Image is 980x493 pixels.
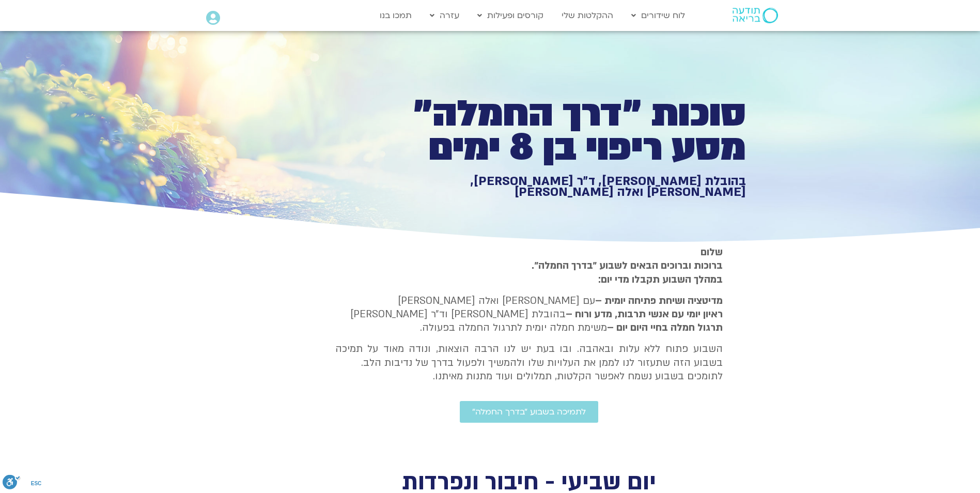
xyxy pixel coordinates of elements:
[388,97,746,165] h1: סוכות ״דרך החמלה״ מסע ריפוי בן 8 ימים
[425,6,464,25] a: עזרה
[556,6,618,25] a: ההקלטות שלי
[388,176,746,198] h1: בהובלת [PERSON_NAME], ד״ר [PERSON_NAME], [PERSON_NAME] ואלה [PERSON_NAME]
[375,6,417,25] a: תמכו בנו
[299,472,759,493] h2: יום שביעי - חיבור ונפרדות
[701,245,723,259] strong: שלום
[335,342,723,383] p: השבוע פתוח ללא עלות ובאהבה. ובו בעת יש לנו הרבה הוצאות, ונודה מאוד על תמיכה בשבוע הזה שתעזור לנו ...
[472,6,549,25] a: קורסים ופעילות
[566,307,723,321] b: ראיון יומי עם אנשי תרבות, מדע ורוח –
[733,8,778,23] img: תודעה בריאה
[607,321,723,334] b: תרגול חמלה בחיי היום יום –
[595,294,723,307] strong: מדיטציה ושיחת פתיחה יומית –
[532,259,723,286] strong: ברוכות וברוכים הבאים לשבוע ״בדרך החמלה״. במהלך השבוע תקבלו מדי יום:
[472,407,586,417] span: לתמיכה בשבוע ״בדרך החמלה״
[626,6,690,25] a: לוח שידורים
[460,401,598,423] a: לתמיכה בשבוע ״בדרך החמלה״
[335,294,723,335] p: עם [PERSON_NAME] ואלה [PERSON_NAME] בהובלת [PERSON_NAME] וד״ר [PERSON_NAME] משימת חמלה יומית לתרג...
